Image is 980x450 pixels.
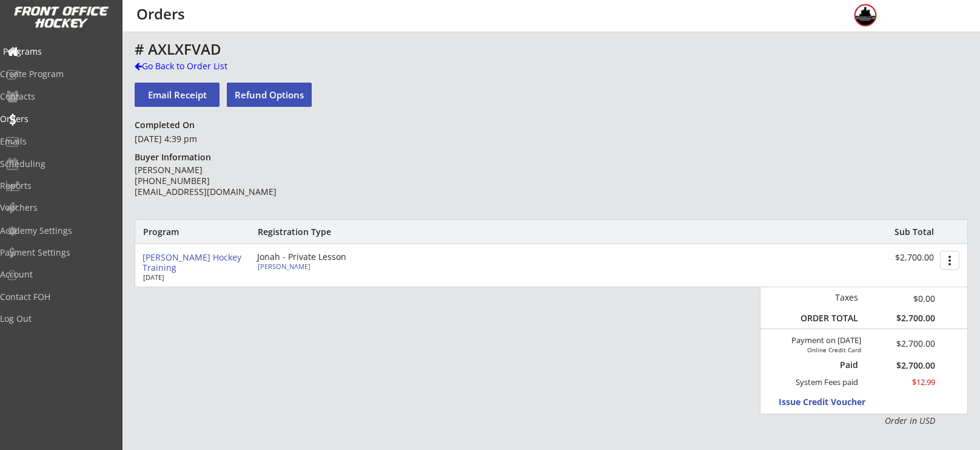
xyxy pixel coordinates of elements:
[795,415,935,427] div: Order in USD
[802,360,858,370] div: Paid
[135,165,310,198] div: [PERSON_NAME] [PHONE_NUMBER] [EMAIL_ADDRESS][DOMAIN_NAME]
[795,292,858,303] div: Taxes
[793,346,861,353] div: Online Credit Card
[867,313,936,324] div: $2,700.00
[257,253,397,261] div: Jonah - Private Lesson
[227,83,312,107] button: Refund Options
[135,42,716,56] div: # AXLXFVAD
[3,47,112,56] div: Programs
[867,361,936,370] div: $2,700.00
[765,336,861,346] div: Payment on [DATE]
[135,152,216,163] div: Buyer Information
[135,120,200,131] div: Completed On
[143,253,247,273] div: [PERSON_NAME] Hockey Training
[877,339,936,348] div: $2,700.00
[867,292,936,305] div: $0.00
[258,227,397,237] div: Registration Type
[785,377,858,387] div: System Fees paid
[940,251,959,270] button: more_vert
[135,83,220,107] button: Email Receipt
[135,133,310,145] div: [DATE] 4:39 pm
[795,313,858,324] div: ORDER TOTAL
[779,394,891,411] button: Issue Credit Voucher
[867,377,936,387] div: $12.99
[143,274,240,281] div: [DATE]
[143,227,209,237] div: Program
[135,60,260,72] div: Go Back to Order List
[258,263,393,270] div: [PERSON_NAME]
[881,227,934,237] div: Sub Total
[859,253,934,263] div: $2,700.00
